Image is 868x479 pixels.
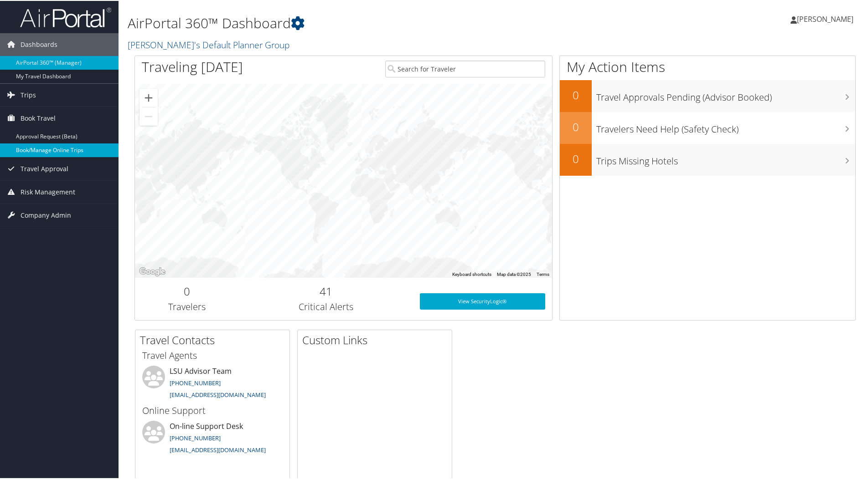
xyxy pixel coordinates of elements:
a: Terms (opens in new tab) [537,271,549,276]
button: Zoom out [139,107,158,125]
h3: Travel Agents [142,348,283,361]
a: [EMAIL_ADDRESS][DOMAIN_NAME] [170,390,266,398]
h2: 0 [560,118,592,134]
span: Travel Approval [21,157,68,179]
a: 0Travelers Need Help (Safety Check) [560,111,855,143]
h3: Travel Approvals Pending (Advisor Booked) [596,86,855,103]
a: [PERSON_NAME] [790,5,863,32]
li: On-line Support Desk [138,420,287,457]
h2: 0 [142,283,232,298]
h3: Travelers Need Help (Safety Check) [596,117,855,135]
a: [PHONE_NUMBER] [170,378,221,386]
span: Trips [21,83,36,106]
h2: 41 [246,283,406,298]
h2: Custom Links [302,331,452,347]
span: Risk Management [21,180,75,203]
span: [PERSON_NAME] [797,13,853,23]
span: Map data ©2025 [497,271,531,276]
a: [PERSON_NAME]'s Default Planner Group [128,38,292,50]
a: View SecurityLogic® [420,292,545,309]
button: Zoom in [139,88,158,106]
button: Keyboard shortcuts [452,270,491,277]
a: 0Trips Missing Hotels [560,143,855,175]
h3: Online Support [142,403,283,416]
span: Dashboards [21,32,57,55]
span: Company Admin [21,203,71,226]
a: Open this area in Google Maps (opens a new window) [137,265,167,277]
a: [EMAIL_ADDRESS][DOMAIN_NAME] [170,445,266,453]
h3: Critical Alerts [246,300,406,312]
h1: Traveling [DATE] [142,56,243,76]
h1: My Action Items [560,56,855,76]
img: airportal-logo.png [20,6,111,27]
h3: Trips Missing Hotels [596,149,855,167]
h2: Travel Contacts [140,331,289,347]
span: Book Travel [21,106,56,129]
h3: Travelers [142,300,232,312]
a: [PHONE_NUMBER] [170,433,221,441]
h1: AirPortal 360™ Dashboard [128,13,618,32]
img: Google [137,265,167,277]
input: Search for Traveler [385,60,545,76]
li: LSU Advisor Team [138,365,287,402]
a: 0Travel Approvals Pending (Advisor Booked) [560,79,855,111]
h2: 0 [560,150,592,166]
h2: 0 [560,87,592,102]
